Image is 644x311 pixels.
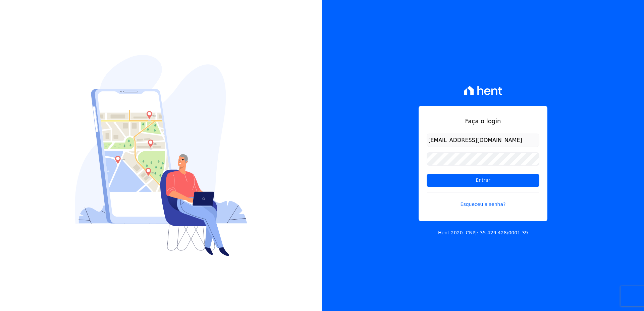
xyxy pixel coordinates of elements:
[427,192,539,208] a: Esqueceu a senha?
[427,134,539,147] input: Email
[75,55,247,256] img: Login
[427,116,539,126] h1: Faça o login
[427,174,539,187] input: Entrar
[438,229,528,236] p: Hent 2020. CNPJ: 35.429.428/0001-39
